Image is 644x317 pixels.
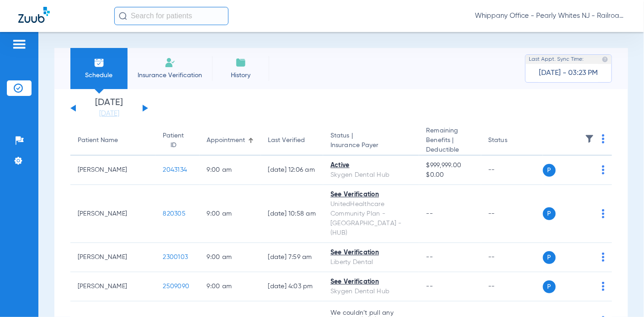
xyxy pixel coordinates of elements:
[163,131,192,150] div: Patient ID
[602,56,608,63] img: last sync help info
[200,272,261,301] td: 9:00 AM
[585,134,594,143] img: filter.svg
[330,258,411,267] div: Liberty Dental
[200,185,261,243] td: 9:00 AM
[543,280,556,293] span: P
[602,253,605,262] img: group-dot-blue.svg
[82,98,137,118] li: [DATE]
[602,134,605,143] img: group-dot-blue.svg
[481,126,543,156] th: Status
[70,185,156,243] td: [PERSON_NAME]
[426,283,433,290] span: --
[235,57,246,68] img: History
[330,287,411,296] div: Skygen Dental Hub
[18,7,50,23] img: Zuub Logo
[323,126,419,156] th: Status |
[163,131,184,150] div: Patient ID
[70,243,156,272] td: [PERSON_NAME]
[426,211,433,217] span: --
[268,136,305,145] div: Last Verified
[114,7,229,25] input: Search for patients
[481,156,543,185] td: --
[481,243,543,272] td: --
[70,156,156,185] td: [PERSON_NAME]
[78,136,118,145] div: Patient Name
[543,251,556,264] span: P
[207,136,245,145] div: Appointment
[330,161,411,170] div: Active
[165,57,176,68] img: Manual Insurance Verification
[539,69,598,78] span: [DATE] - 03:23 PM
[419,126,481,156] th: Remaining Benefits |
[82,109,137,118] a: [DATE]
[426,254,433,260] span: --
[12,39,27,50] img: hamburger-icon
[602,282,605,291] img: group-dot-blue.svg
[163,211,186,217] span: 820305
[119,12,127,20] img: Search Icon
[77,71,121,80] span: Schedule
[426,161,474,170] span: $999,999.00
[261,272,324,301] td: [DATE] 4:03 PM
[426,145,474,155] span: Deductible
[529,55,584,64] span: Last Appt. Sync Time:
[70,272,156,301] td: [PERSON_NAME]
[330,190,411,200] div: See Verification
[134,71,205,80] span: Insurance Verification
[163,283,190,290] span: 2509090
[163,167,187,173] span: 2043134
[261,185,324,243] td: [DATE] 10:58 AM
[602,165,605,174] img: group-dot-blue.svg
[330,141,411,150] span: Insurance Payer
[330,277,411,287] div: See Verification
[602,209,605,218] img: group-dot-blue.svg
[481,272,543,301] td: --
[330,248,411,258] div: See Verification
[481,185,543,243] td: --
[200,156,261,185] td: 9:00 AM
[543,164,556,177] span: P
[330,200,411,238] div: UnitedHealthcare Community Plan - [GEOGRAPHIC_DATA] - (HUB)
[261,156,324,185] td: [DATE] 12:06 AM
[426,170,474,180] span: $0.00
[261,243,324,272] td: [DATE] 7:59 AM
[543,207,556,220] span: P
[268,136,316,145] div: Last Verified
[219,71,262,80] span: History
[78,136,149,145] div: Patient Name
[200,243,261,272] td: 9:00 AM
[207,136,254,145] div: Appointment
[163,254,188,260] span: 2300103
[94,57,105,68] img: Schedule
[475,11,626,21] span: Whippany Office - Pearly Whites NJ - Railroad Plaza Dental Associates Spec LLC - [GEOGRAPHIC_DATA...
[330,170,411,180] div: Skygen Dental Hub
